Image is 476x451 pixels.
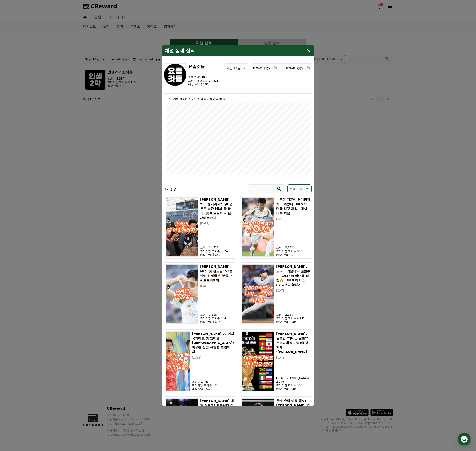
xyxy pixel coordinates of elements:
[67,150,78,154] span: Settings
[200,249,234,253] p: 프리미엄 조회수 3,352
[289,185,303,192] p: 조회수 순
[276,356,310,359] p: [DATE]
[166,331,190,391] img: 손흥민 vs 메시 국가대표 첫 맞대결 성사? 축구팬 심장 폭발할 드림매치!
[164,195,236,258] button: 손흥민, 왜 이렇게까지?…美 언론도 놀란 MLS 틀 파괴! 첫 해트트릭 + 팬 서비스까지 [PERSON_NAME], 왜 이렇게까지?…美 언론도 놀란 MLS 틀 파괴! 첫 해트...
[188,82,219,86] p: 예상 수익 $0.86
[240,262,312,326] button: 오타니 쇼헤이, 드디어 가을야구 선발투수! 163km 역대급 피칭🔥 | MLB 다저스 PS 1선발 확정? [PERSON_NAME], 드디어 가을야구 선발투수! 163km 역대...
[200,222,234,225] p: [DATE]
[276,249,310,253] p: 프리미엄 조회수 880
[242,331,275,391] img: 홍명보호, 월드컵 ‘역대급 꿀조’? 포트2 확정 가능성! 벨기에·파나마·카보베르데 시나리오
[200,398,234,416] h5: [PERSON_NAME] 매일 다르다! 애틀랜타 이적 후 첫 3안타 폭발⚾ 현지 극찬 세례
[200,316,234,320] p: 프리미엄 조회수 504
[166,197,198,256] img: 손흥민, 왜 이렇게까지?…美 언론도 놀란 MLS 틀 파괴! 첫 해트트릭 + 팬 서비스까지
[162,45,314,406] div: modal
[38,151,51,154] span: Messages
[200,320,234,323] p: 예상 수익 $0.14
[200,197,234,220] h5: [PERSON_NAME], 왜 이렇게까지?…美 언론도 놀란 MLS 틀 파괴! 첫 해트트릭 + 팬 서비스까지
[276,376,310,383] p: [DEMOGRAPHIC_DATA]수 2,046
[276,331,310,354] h5: [PERSON_NAME], 월드컵 ‘역대급 꿀조’? 포트2 확정 가능성! 벨기에·[PERSON_NAME]
[287,184,311,193] button: 조회수 순
[166,97,311,101] p: *날짜를 클릭하면 상세 실적 확인이 가능합니다
[226,65,241,71] p: 지난 14일
[276,313,310,316] p: 조회수 2,558
[192,380,234,383] p: 조회수 2,445
[276,246,310,249] p: 조회수 3,663
[30,144,58,155] a: Messages
[242,197,275,256] img: 손흥민 때문에 경기장까지 바뀌었다! MLS 역대급 티켓 파워…메시 이후 처음
[276,387,310,391] p: 예상 수익 $0.04
[242,264,275,323] img: 오타니 쇼헤이, 드디어 가을야구 선발투수! 163km 역대급 피칭🔥 | MLB 다저스 PS 1선발 확정?
[192,383,234,387] p: 프리미엄 조회수 571
[192,387,234,391] p: 예상 수익 $0.04
[166,264,198,323] img: 손흥민, MLS 첫 필드골! 53초 만에 선제골🔥 부앙가 해트트릭까지
[276,383,310,387] p: 프리미엄 조회수 340
[276,253,310,256] p: 예상 수익 $0.1
[192,331,234,354] h5: [PERSON_NAME] vs 메시 국가대표 첫 맞대결 [DEMOGRAPHIC_DATA]? 축구팬 심장 폭발할 드림매치!
[164,262,236,326] button: 손흥민, MLS 첫 필드골! 53초 만에 선제골🔥 부앙가 해트트릭까지 [PERSON_NAME], MLS 첫 필드골! 53초 만에 선제골🔥 부앙가 해트트릭까지 [DATE] 조회...
[1,144,30,155] a: Home
[276,316,310,320] p: 프리미엄 조회수 2,435
[276,197,310,215] h5: 손흥민 때문에 경기장까지 바뀌었다! MLS 역대급 티켓 파워…메시 이후 처음
[188,75,219,79] p: 조회수 35,103
[164,329,236,393] button: 손흥민 vs 메시 국가대표 첫 맞대결 성사? 축구팬 심장 폭발할 드림매치! [PERSON_NAME] vs 메시 국가대표 첫 맞대결 [DEMOGRAPHIC_DATA]? 축구팬 ...
[276,217,310,221] p: [DATE]
[200,246,234,249] p: 조회수 14,516
[165,186,176,191] p: 17 영상
[200,284,234,288] p: [DATE]
[280,65,283,70] p: ~
[276,289,310,292] p: [DATE]
[240,329,312,393] button: 홍명보호, 월드컵 ‘역대급 꿀조’? 포트2 확정 가능성! 벨기에·파나마·카보베르데 시나리오 [PERSON_NAME], 월드컵 ‘역대급 꿀조’? 포트2 확정 가능성! 벨기에·[...
[200,264,234,282] h5: [PERSON_NAME], MLS 첫 필드골! 53초 만에 선제골🔥 부앙가 해트트릭까지
[224,63,249,72] button: 지난 14일
[192,356,234,359] p: [DATE]
[165,48,195,53] h4: 채널 상세 실적
[240,195,312,258] button: 손흥민 때문에 경기장까지 바뀌었다! MLS 역대급 티켓 파워…메시 이후 처음 손흥민 때문에 경기장까지 바뀌었다! MLS 역대급 티켓 파워…메시 이후 처음 [DATE] 조회수 ...
[164,63,186,86] img: 요즘것들
[58,144,87,155] a: Settings
[200,313,234,316] p: 조회수 3,138
[12,150,19,154] span: Home
[200,253,234,256] p: 예상 수익 $0.32
[276,320,310,323] p: 예상 수익 $0.05
[188,79,219,82] p: 프리미엄 조회수 14,818
[188,63,219,70] h3: 요즘것들
[276,398,310,416] h5: 롯데 추락 이유 폭로! [PERSON_NAME] 감독의 한마디… '준비 부족' 직격탄
[276,264,310,287] h5: [PERSON_NAME], 드디어 가을야구 선발투수! 163km 역대급 피칭🔥 | MLB 다저스 PS 1선발 확정?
